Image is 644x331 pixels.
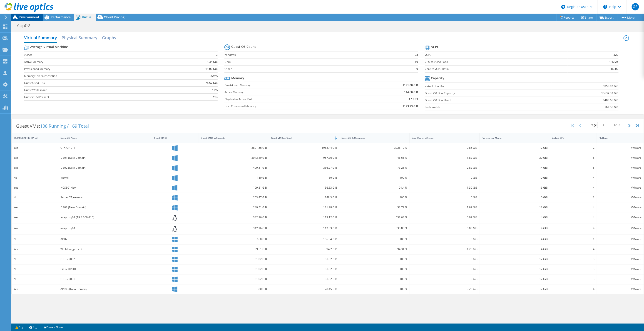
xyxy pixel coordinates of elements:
b: Guest OS Count [231,44,256,49]
span: 12 [617,123,620,127]
h2: Graphs [102,33,116,42]
span: Cloud Pricing [104,15,124,19]
label: Windows [224,53,400,57]
div: Guest VMs: [12,119,93,133]
a: Export [596,14,617,21]
label: Host Consumed Memory [224,104,357,109]
label: vCPU [425,53,567,57]
b: 98 [415,53,418,57]
div: 81.02 GiB [201,267,267,272]
div: 12 GiB [482,287,548,292]
div: 4 [552,185,595,190]
a: Project Notes [40,324,67,330]
div: VMware [599,185,642,190]
div: 8 [552,165,595,170]
div: 0.08 GiB [412,226,477,231]
div: No [14,195,56,200]
div: APP03 (New Domain) [60,287,150,292]
div: 1968.44 GiB [271,145,337,150]
div: 0.85 GiB [412,145,477,150]
span: Virtual [82,15,92,19]
div: VMware [599,165,642,170]
div: 100 % [341,175,407,180]
div: 81.02 GiB [271,257,337,262]
div: 99.51 GiB [201,247,267,252]
div: 16 GiB [482,185,548,190]
b: 0 [416,67,418,71]
div: 112.53 GiB [271,226,337,231]
label: Physical to Active Ratio [224,97,357,102]
div: VMware [599,145,642,150]
div: 81.02 GiB [271,277,337,282]
div: Used Memory (Active) [412,136,472,139]
div: 46.61 % [341,155,407,160]
div: avaproxy01 (19.4.100-116) [60,215,150,220]
b: 11.03 GiB [205,67,218,71]
div: 1.82 GiB [412,155,477,160]
div: No [14,175,56,180]
div: 4 GiB [482,226,548,231]
div: 342.96 GiB [201,215,267,220]
div: Guest VM OS [154,136,191,139]
b: 144.60 GiB [404,90,418,95]
div: 131.98 GiB [271,205,337,210]
div: 78.45 GiB [271,287,337,292]
div: Provisioned Memory [482,136,542,139]
span: 108 Running / 169 Total [40,123,89,129]
div: 0 GiB [412,175,477,180]
div: 106.54 GiB [271,237,337,242]
a: Share [578,14,597,21]
div: Yes [14,247,56,252]
div: 1 [552,237,595,242]
div: CTX-OF-011 [60,145,150,150]
label: Memory Oversubscription [24,74,175,78]
b: 569.36 GiB [605,105,619,110]
div: VMware [599,267,642,272]
div: Server07_restore [60,195,150,200]
b: Memory [231,76,244,80]
label: vCPUs [24,53,175,57]
h2: Physical Summary [62,33,97,42]
div: VMware [599,205,642,210]
div: 100 % [341,195,407,200]
label: Linux [224,60,400,64]
div: 100 % [341,277,407,282]
div: 52.79 % [341,205,407,210]
span: Environment [19,15,39,19]
label: Active Memory [24,60,175,64]
b: 9055.02 GiB [603,84,619,88]
div: 0.28 GiB [412,287,477,292]
div: 30 GiB [482,155,548,160]
div: 1.92 GiB [412,205,477,210]
div: C-Test2001 [60,277,150,282]
div: Yes [14,215,56,220]
div: No [14,277,56,282]
div: 4 [552,215,595,220]
div: 0 GiB [412,277,477,282]
label: Core to vCPU Ratio [425,67,567,71]
div: 94.2 GiB [271,247,337,252]
label: Provisioned Memory [224,83,357,88]
div: VMware [599,226,642,231]
a: 2 [26,324,40,330]
div: 81.02 GiB [201,257,267,262]
label: Guest VM Disk Capacity [425,91,552,95]
div: Guest VM % Occupancy [341,136,402,139]
div: 4 GiB [482,247,548,252]
b: Yes [213,95,218,99]
div: 0 GiB [412,257,477,262]
div: 10 GiB [482,175,548,180]
div: 91.4 % [341,185,407,190]
b: 824% [211,74,218,78]
div: DB02 (New Domain) [60,165,150,170]
b: 322 [614,53,619,57]
div: 180 GiB [271,175,337,180]
div: 1.39 GiB [412,185,477,190]
div: 366.27 GiB [271,165,337,170]
div: 3 [552,257,595,262]
div: 3226.12 % [341,145,407,150]
div: [DEMOGRAPHIC_DATA] [14,136,51,139]
div: 0 GiB [412,237,477,242]
div: 81.02 GiB [201,277,267,282]
label: Guest Whitespace [24,88,175,92]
